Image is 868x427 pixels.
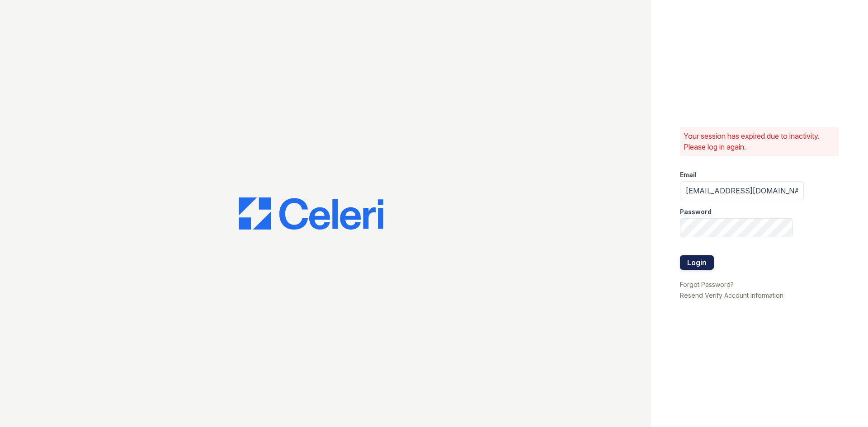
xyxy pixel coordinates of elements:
[680,207,712,216] label: Password
[680,291,783,299] a: Resend Verify Account Information
[680,255,714,270] button: Login
[684,131,835,152] p: Your session has expired due to inactivity. Please log in again.
[680,170,697,179] label: Email
[680,281,734,288] a: Forgot Password?
[239,197,383,230] img: CE_Logo_Blue-a8612792a0a2168367f1c8372b55b34899dd931a85d93a1a3d3e32e68fde9ad4.png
